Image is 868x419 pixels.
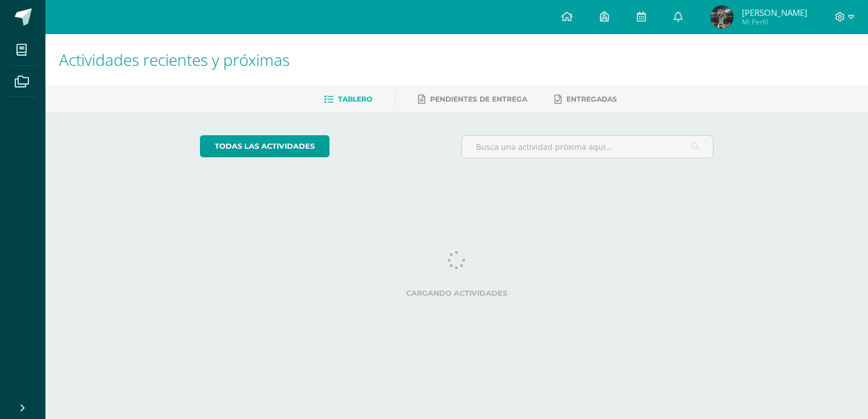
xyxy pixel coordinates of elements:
[430,95,527,103] span: Pendientes de entrega
[462,136,713,158] input: Busca una actividad próxima aquí...
[566,95,617,103] span: Entregadas
[59,49,290,70] span: Actividades recientes y próximas
[554,90,617,108] a: Entregadas
[711,6,733,28] img: 9a95df4ac6812a77677eaea83bce2b16.png
[200,135,329,157] a: todas las Actividades
[324,90,372,108] a: Tablero
[418,90,527,108] a: Pendientes de entrega
[742,17,807,27] span: Mi Perfil
[200,289,714,298] label: Cargando actividades
[742,7,807,18] span: [PERSON_NAME]
[338,95,372,103] span: Tablero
